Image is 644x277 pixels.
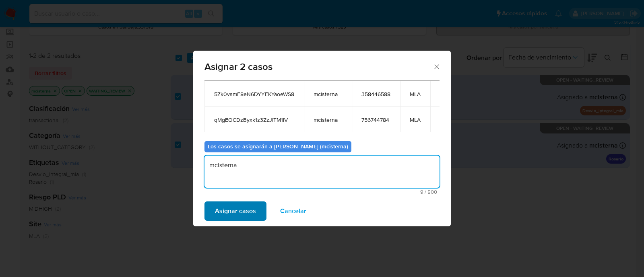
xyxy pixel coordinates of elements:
[204,201,266,221] button: Asignar casos
[207,189,437,195] span: Máximo 500 caracteres
[270,201,317,221] button: Cancelar
[215,202,256,220] span: Asignar casos
[193,51,451,226] div: assign-modal
[361,116,390,123] span: 756744784
[410,90,421,98] span: MLA
[314,90,342,98] span: mcisterna
[214,90,294,98] span: 5Zk0vsmF8eN6DYYEKYaoeWS8
[410,116,421,123] span: MLA
[208,142,348,150] b: Los casos se asignarán a [PERSON_NAME] (mcisterna)
[204,156,440,188] textarea: mcisterna
[361,90,390,98] span: 358446588
[204,62,433,72] span: Asignar 2 casos
[280,202,306,220] span: Cancelar
[314,116,342,123] span: mcisterna
[433,63,440,70] button: Cerrar ventana
[214,116,294,123] span: qMgEOCDzByxk1z3ZzJITM1IV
